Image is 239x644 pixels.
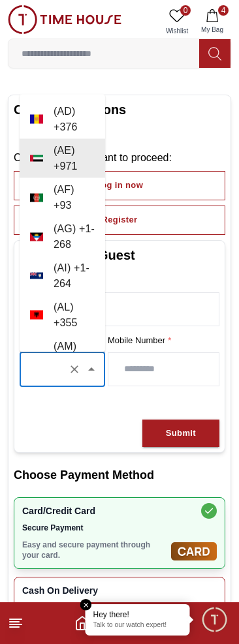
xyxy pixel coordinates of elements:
[22,523,166,533] span: Secure Payment
[161,5,193,38] a: 0Wishlist
[93,621,182,630] p: Talk to our watch expert!
[20,178,105,217] li: ( AF ) + 93
[20,246,219,264] h2: Continue as Guest
[82,360,101,378] button: Close
[14,206,225,235] button: Register
[22,506,166,516] span: Card/Credit Card
[171,542,217,560] img: Card/Credit Card
[102,213,138,228] div: Register
[8,5,121,34] img: ...
[193,5,231,38] button: 4My Bag
[218,5,229,16] span: 4
[20,296,105,335] li: ( AL ) + 355
[22,585,166,596] span: Cash On Delivery
[20,335,105,374] li: ( AM ) + 374
[80,599,92,611] em: Close tooltip
[20,275,219,288] label: Email
[166,426,196,441] div: Submit
[20,139,105,178] li: ( AE ) + 971
[20,256,105,296] li: ( AI ) + 1-264
[14,466,225,484] h2: Choose Payment Method
[14,171,225,200] button: Log in now
[96,178,143,193] div: Log in now
[22,540,166,560] p: Easy and secure payment through your card.
[93,609,182,620] div: Hey there!
[20,100,105,139] li: ( AD ) + 376
[200,606,229,634] div: Chat Widget
[14,100,225,119] h1: Checkout Options
[180,5,191,16] span: 0
[74,615,90,631] a: Home
[108,334,219,347] label: Mobile Number
[161,26,193,36] span: Wishlist
[142,420,219,448] button: Submit
[65,360,84,378] button: Clear
[196,25,229,35] span: My Bag
[20,217,105,256] li: ( AG ) + 1-268
[14,150,225,166] p: Choose how you want to proceed :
